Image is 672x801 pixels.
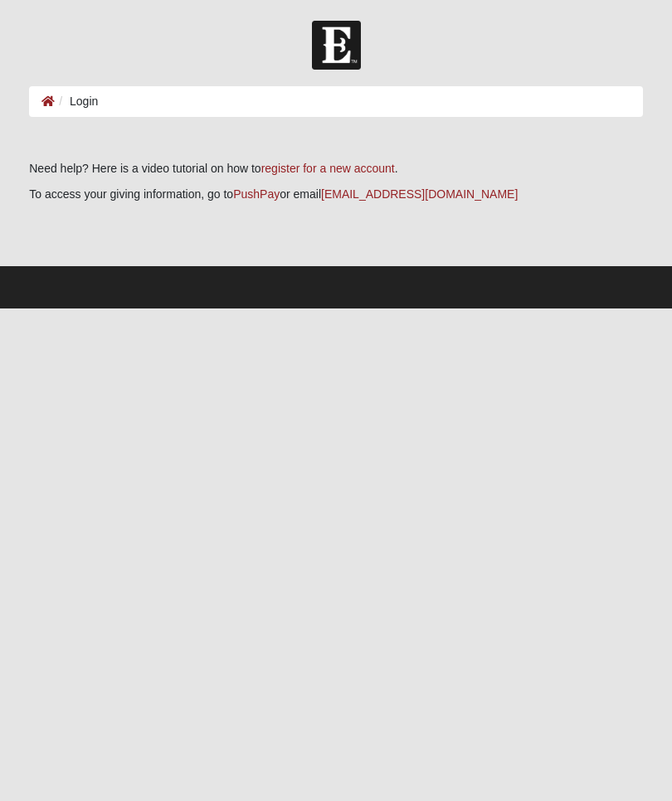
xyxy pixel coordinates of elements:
p: Need help? Here is a video tutorial on how to . [29,160,643,177]
p: To access your giving information, go to or email [29,186,643,203]
img: Church of Eleven22 Logo [312,21,361,70]
a: register for a new account [261,162,395,175]
li: Login [55,93,98,110]
a: [EMAIL_ADDRESS][DOMAIN_NAME] [321,187,518,201]
a: PushPay [233,187,280,201]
